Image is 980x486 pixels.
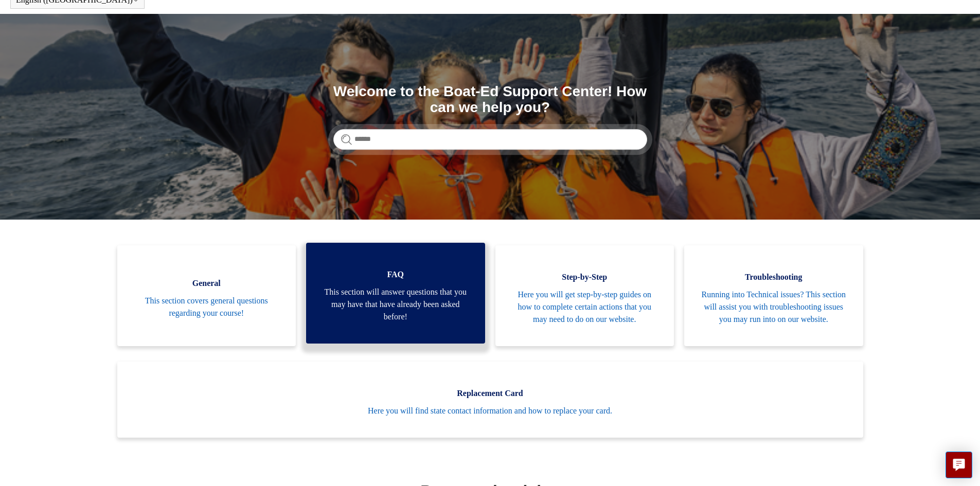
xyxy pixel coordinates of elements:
[946,452,972,478] button: Live chat
[133,387,848,400] span: Replacement Card
[495,245,674,346] a: Step-by-Step Here you will get step-by-step guides on how to complete certain actions that you ma...
[322,286,470,323] span: This section will answer questions that you may have that have already been asked before!
[322,268,470,281] span: FAQ
[700,271,848,283] span: Troubleshooting
[700,289,848,326] span: Running into Technical issues? This section will assist you with troubleshooting issues you may r...
[684,245,863,346] a: Troubleshooting Running into Technical issues? This section will assist you with troubleshooting ...
[306,243,485,344] a: FAQ This section will answer questions that you may have that have already been asked before!
[333,129,647,150] input: Search
[133,295,281,319] span: This section covers general questions regarding your course!
[117,362,863,438] a: Replacement Card Here you will find state contact information and how to replace your card.
[511,271,659,283] span: Step-by-Step
[133,277,281,290] span: General
[511,289,659,326] span: Here you will get step-by-step guides on how to complete certain actions that you may need to do ...
[333,84,647,116] h1: Welcome to the Boat-Ed Support Center! How can we help you?
[117,245,296,346] a: General This section covers general questions regarding your course!
[133,405,848,417] span: Here you will find state contact information and how to replace your card.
